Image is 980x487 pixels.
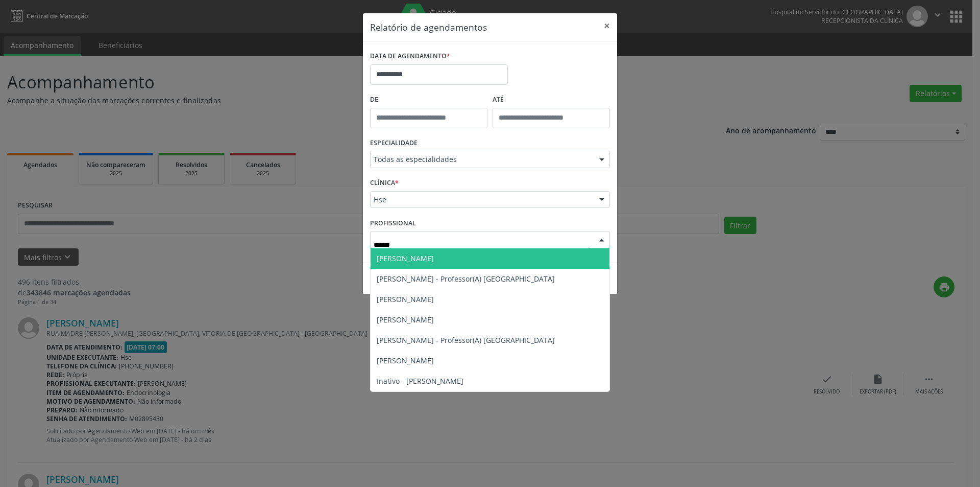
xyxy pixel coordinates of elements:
[374,195,589,205] span: Hse
[377,274,555,284] span: [PERSON_NAME] - Professor(A) [GEOGRAPHIC_DATA]
[370,135,418,151] label: ESPECIALIDADE
[370,92,487,108] label: De
[370,215,416,231] label: PROFISSIONAL
[370,175,399,191] label: CLÍNICA
[597,13,617,38] button: Close
[377,253,434,263] span: [PERSON_NAME]
[493,92,610,108] label: ATÉ
[374,154,589,165] span: Todas as especialidades
[377,294,434,304] span: [PERSON_NAME]
[377,376,463,386] span: Inativo - [PERSON_NAME]
[370,49,450,64] label: DATA DE AGENDAMENTO
[377,315,434,324] span: [PERSON_NAME]
[377,335,555,345] span: [PERSON_NAME] - Professor(A) [GEOGRAPHIC_DATA]
[370,20,487,34] h5: Relatório de agendamentos
[377,356,434,365] span: [PERSON_NAME]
